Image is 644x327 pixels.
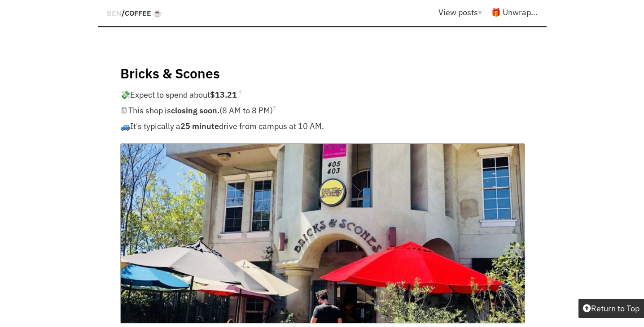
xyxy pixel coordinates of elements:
a: Coffee ☕️ [125,9,162,17]
img: bricksandscones-hero.jpg [120,143,525,323]
span: 🚙 [120,121,130,131]
div: / [107,4,162,21]
button: Return to Top [578,299,644,318]
strong: 25 minute [180,121,219,131]
sup: ? [239,88,242,96]
strong: closing soon. [171,105,219,116]
a: BEN [107,9,122,17]
p: It's typically a drive from campus at 10 AM. [120,118,524,134]
p: Expect to spend about [120,87,524,103]
sup: ? [273,104,276,112]
a: View posts [438,7,491,17]
strong: $13.21 [210,90,237,100]
h4: Bricks & Scones [120,65,524,82]
a: 🎁 Unwrap... [491,7,538,17]
span: This shop is (8 AM to 8 PM) [128,105,276,116]
span: ▾ [478,7,482,17]
span: 🗓 [120,105,128,116]
span: 💸 [120,90,130,100]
